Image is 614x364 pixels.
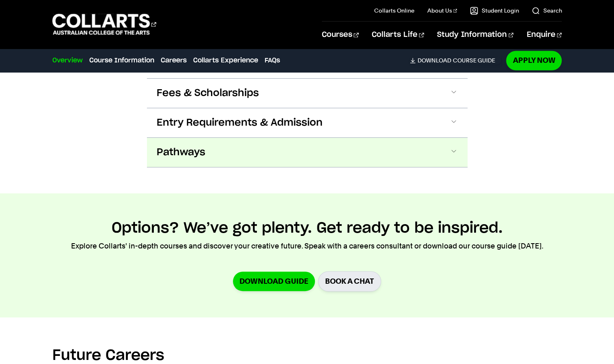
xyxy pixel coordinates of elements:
a: Study Information [437,21,513,48]
a: DownloadCourse Guide [410,57,501,64]
a: Download Guide [233,272,315,291]
a: Careers [161,56,187,65]
a: About Us [427,6,457,15]
p: Explore Collarts' in-depth courses and discover your creative future. Speak with a careers consul... [71,240,543,252]
a: Collarts Life [372,21,424,48]
a: Collarts Experience [193,56,258,65]
a: FAQs [265,56,280,65]
a: Collarts Online [374,6,414,15]
a: Student Login [470,6,519,15]
span: Entry Requirements & Admission [157,116,323,129]
button: Pathways [147,138,468,167]
a: Course Information [89,56,154,65]
span: Fees & Scholarships [157,87,259,100]
div: Go to homepage [52,13,156,36]
a: Apply Now [506,51,562,70]
button: Fees & Scholarships [147,79,468,108]
a: Search [532,6,562,15]
a: Overview [52,56,83,65]
span: Download [417,57,451,64]
span: Pathways [157,146,205,159]
h2: Options? We’ve got plenty. Get ready to be inspired. [112,219,503,237]
a: BOOK A CHAT [318,271,381,291]
a: Courses [322,21,359,48]
button: Entry Requirements & Admission [147,108,468,137]
a: Enquire [526,21,562,48]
